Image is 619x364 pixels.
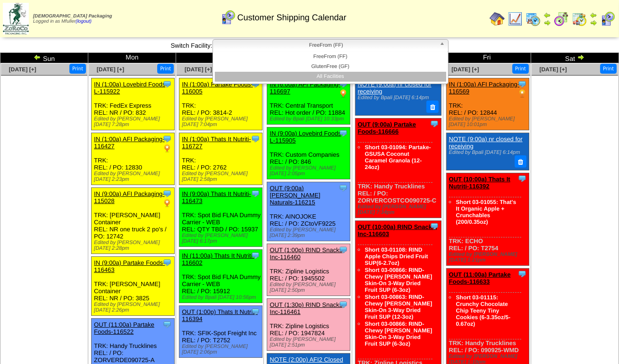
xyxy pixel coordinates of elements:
img: Tooltip [251,307,260,316]
img: Tooltip [162,320,172,329]
div: Edited by Bpali [DATE] 10:33pm [270,116,350,122]
a: Short 03-00866: RIND-Chewy [PERSON_NAME] Skin-On 3-Way Dried Fruit SUP (6-3oz) [365,267,432,293]
a: (logout) [76,19,92,24]
img: line_graph.gif [508,11,523,26]
img: Tooltip [339,300,348,309]
td: Tue [176,53,264,63]
a: OUT (10:00a) Thats It Nutriti-116392 [449,176,510,190]
a: IN (9:00a) AFI Packaging-115028 [94,190,165,204]
img: Tooltip [517,79,527,89]
a: IN (6:00a) AFI Packaging-116697 [270,81,340,95]
a: [DATE] [+] [185,66,212,73]
div: Edited by Bpali [DATE] 6:14pm [449,150,526,155]
div: TRK: Central Transport REL: Hot order / PO: 11884 [267,78,350,125]
img: PO [162,198,172,208]
button: Delete Note [515,155,527,168]
img: arrowleft.gif [34,53,41,61]
a: OUT (1:00p) Thats It Nutriti-116394 [182,308,258,322]
div: Edited by [PERSON_NAME] [DATE] 2:51pm [270,337,350,348]
div: Edited by [PERSON_NAME] [DATE] 6:17pm [182,233,262,244]
button: Delete Note [426,101,439,113]
img: Tooltip [162,258,172,267]
a: IN (1:00a) Lovebird Foods L-115922 [94,81,165,95]
a: IN (1:00a) AFI Packaging-116427 [94,135,165,150]
li: FreeFrom (FF) [215,52,446,62]
div: TRK: Spot Bid FLNA Dummy Carrier - WEB REL: QTY TBD / PO: 15937 [179,188,263,247]
div: TRK: FedEx Express REL: NR / PO: 832 [92,78,175,130]
a: Short 03-01055: That's It Organic Apple + Crunchables (200/0.35oz) [456,199,517,225]
div: TRK: [PERSON_NAME] Container REL: NR / PO: 3825 [92,257,175,316]
div: Edited by [PERSON_NAME] [DATE] 1:21pm [449,252,529,263]
img: Tooltip [517,269,527,279]
a: IN (9:00a) Partake Foods-116463 [94,259,165,273]
img: PO [339,89,348,98]
img: home.gif [490,11,505,26]
a: NOTE (9:00a) nr closed for receiving [358,81,432,95]
img: zoroco-logo-small.webp [3,3,29,34]
img: Tooltip [517,174,527,183]
a: IN (9:00a) Thats It Nutriti-116473 [182,190,251,204]
img: PO [162,144,172,153]
div: TRK: REL: / PO: 12844 [446,78,529,130]
img: Tooltip [251,134,260,144]
img: calendarinout.gif [572,11,587,26]
div: TRK: Zipline Logistics REL: / PO: 1947824 [267,299,350,351]
div: Edited by [PERSON_NAME] [DATE] 2:58pm [182,171,262,182]
div: Edited by Bpali [DATE] 10:56pm [182,295,262,300]
td: Mon [88,53,176,63]
span: Logged in as Mfuller [33,14,112,24]
a: IN (9:00a) Lovebird Foods L-115905 [270,130,341,144]
div: Edited by [PERSON_NAME] [DATE] 2:05pm [270,165,350,177]
div: TRK: Zipline Logistics REL: / PO: 1945502 [267,244,350,296]
a: OUT (1:00p) RIND Snacks, Inc-116460 [270,246,344,261]
div: TRK: SFIK-Spot Freight Inc REL: / PO: T2752 [179,306,263,358]
div: Edited by [PERSON_NAME] [DATE] 2:39pm [270,227,350,238]
a: IN (1:00a) AFI Packaging-116569 [449,81,520,95]
a: IN (1:00a) Thats It Nutriti-116727 [182,135,251,150]
div: Edited by [PERSON_NAME] [DATE] 2:06pm [182,344,262,355]
img: arrowleft.gif [543,11,551,19]
div: TRK: REL: / PO: 3814-2 [179,78,263,130]
img: calendarcustomer.gif [220,10,236,25]
td: Sun [0,53,88,63]
a: OUT (9:00a) [PERSON_NAME] Naturals-116215 [270,185,320,206]
div: Edited by Bpali [DATE] 6:14pm [358,95,438,101]
div: Edited by [PERSON_NAME] [DATE] 2:50pm [270,282,350,293]
img: Tooltip [339,183,348,193]
a: Short 03-00863: RIND-Chewy [PERSON_NAME] Skin-On 3-Way Dried Fruit SUP (12-3oz) [365,294,432,320]
a: Short 03-01108: RIND Apple Chips Dried Fruit SUP(6-2.7oz) [365,246,428,266]
img: Tooltip [430,221,439,231]
button: Print [69,64,86,74]
button: Print [600,64,617,74]
button: Print [512,64,529,74]
div: TRK: Handy Trucklines REL: / PO: ZORVERCOSTCO090725-C [355,118,441,218]
a: [DATE] [+] [540,66,567,73]
div: Edited by [PERSON_NAME] [DATE] 7:28pm [94,116,174,127]
img: Tooltip [339,128,348,138]
a: [DATE] [+] [97,66,124,73]
a: IN (1:00a) Partake Foods-116005 [182,81,253,95]
div: Edited by [PERSON_NAME] [DATE] 7:34pm [358,204,441,215]
div: Edited by [PERSON_NAME] [DATE] 2:28pm [94,240,174,251]
a: OUT (11:00a) Partake Foods-116522 [94,321,154,335]
div: TRK: Custom Companies REL: / PO: 846 [267,127,350,179]
div: TRK: AINOJOKE REL: / PO: ZCtoVF9225 [267,182,350,241]
a: [DATE] [+] [451,66,479,73]
img: PO [517,89,527,98]
img: arrowleft.gif [590,11,597,19]
img: Tooltip [339,245,348,254]
span: FreeFrom (FF) [217,40,436,51]
div: TRK: [PERSON_NAME] Container REL: NR one truck 2 po's / PO: 12742 [92,188,175,254]
div: TRK: REL: / PO: 2762 [179,133,263,185]
span: [DATE] [+] [9,66,36,73]
img: Tooltip [251,251,260,260]
a: OUT (9:00a) Partake Foods-116666 [358,121,416,135]
a: Short 03-01094: Partake-GSUSA Coconut Caramel Granola (12-24oz) [365,144,431,170]
div: Edited by [PERSON_NAME] [DATE] 7:04pm [182,116,262,127]
img: Tooltip [430,119,439,128]
img: calendarcustomer.gif [600,11,615,26]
